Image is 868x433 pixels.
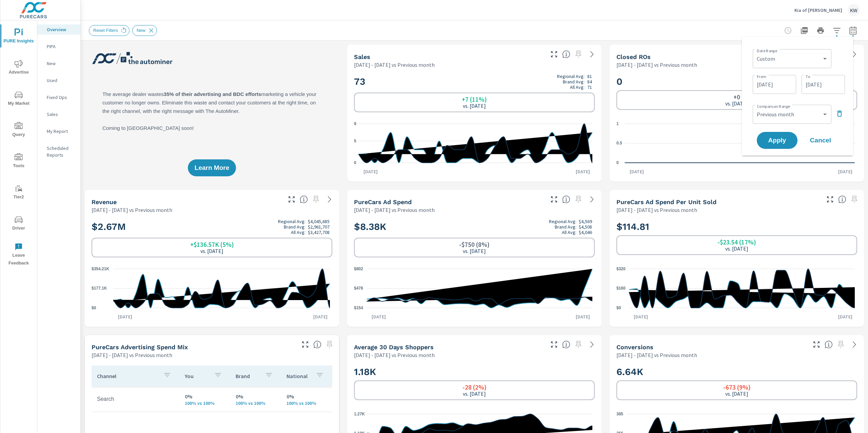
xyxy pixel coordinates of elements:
[291,230,305,235] p: All Avg:
[37,92,80,102] div: Fixed Ops
[616,53,651,60] h5: Closed ROs
[616,221,857,233] h2: $114.81
[47,77,75,84] p: Used
[284,224,305,230] p: Brand Avg:
[587,339,597,350] a: See more details in report
[616,286,626,291] text: $160
[616,267,626,271] text: $320
[459,241,490,248] h6: -$750 (8%)
[354,412,365,416] text: 1.27K
[324,194,335,205] a: See more details in report
[725,245,748,252] p: vs. [DATE]
[562,50,570,58] span: Number of vehicles sold by the dealership over the selected date range. [Source: This data is sou...
[236,373,259,379] p: Brand
[717,239,756,245] h6: -$23.54 (17%)
[89,28,122,33] span: Reset Filters
[463,391,486,397] p: vs. [DATE]
[549,49,559,60] button: Make Fullscreen
[616,141,622,146] text: 0.5
[92,267,109,271] text: $354.21K
[47,128,75,135] p: My Report
[185,373,209,379] p: You
[354,286,363,291] text: $478
[37,24,80,35] div: Overview
[830,24,844,37] button: Apply Filters
[37,109,80,119] div: Sales
[463,103,486,109] p: vs. [DATE]
[571,313,595,320] p: [DATE]
[287,373,310,379] p: National
[616,160,619,165] text: 0
[797,24,811,37] button: "Export Report to PDF"
[835,339,846,350] span: Select a preset date range to save this widget
[616,351,697,359] p: [DATE] - [DATE] vs Previous month
[549,219,576,224] p: Regional Avg:
[324,339,335,350] span: Select a preset date range to save this widget
[463,248,486,254] p: vs. [DATE]
[562,195,570,203] span: Total cost of media for all PureCars channels for the selected dealership group over the selected...
[814,24,827,37] button: Print Report
[308,230,330,235] p: $3,427,708
[807,137,834,143] span: Cancel
[587,79,592,84] p: 84
[616,366,857,378] h2: 6.64K
[625,168,649,175] p: [DATE]
[2,184,35,201] span: Tier2
[811,339,822,350] button: Make Fullscreen
[616,121,619,126] text: 1
[573,339,584,350] span: Select a preset date range to save this widget
[47,111,75,118] p: Sales
[92,206,172,214] p: [DATE] - [DATE] vs Previous month
[555,224,576,230] p: Brand Avg:
[37,126,80,136] div: My Report
[286,194,297,205] button: Make Fullscreen
[47,94,75,101] p: Fixed Ops
[579,224,592,230] p: $4,508
[367,313,391,320] p: [DATE]
[629,313,653,320] p: [DATE]
[195,165,229,171] span: Learn More
[616,306,621,310] text: $0
[616,412,623,416] text: 385
[2,28,35,45] span: PURE Insights
[37,75,80,85] div: Used
[562,340,570,349] span: A rolling 30 day total of daily Shoppers on the dealership website, averaged over the selected da...
[849,339,860,350] a: See more details in report
[113,313,137,320] p: [DATE]
[190,241,234,248] h6: +$136.57K (5%)
[309,313,332,320] p: [DATE]
[794,7,842,13] p: Kia of [PERSON_NAME]
[89,25,130,36] div: Reset Filters
[570,84,585,90] p: All Avg:
[188,159,236,176] button: Learn More
[616,61,697,69] p: [DATE] - [DATE] vs Previous month
[573,49,584,60] span: Select a preset date range to save this widget
[573,194,584,205] span: Select a preset date range to save this widget
[300,195,308,203] span: Total sales revenue over the selected date range. [Source: This data is sourced from the dealer’s...
[354,74,595,90] h2: 73
[725,391,748,397] p: vs. [DATE]
[616,76,857,87] h2: 0
[563,79,585,84] p: Brand Avg:
[200,248,223,254] p: vs. [DATE]
[308,219,330,224] p: $4,045,685
[848,4,860,16] div: KW
[37,58,80,68] div: New
[833,313,857,320] p: [DATE]
[462,96,487,103] h6: +7 (11%)
[2,60,35,76] span: Advertise
[616,198,716,205] h5: PureCars Ad Spend Per Unit Sold
[287,392,327,400] p: 0%
[587,49,597,60] a: See more details in report
[616,206,697,214] p: [DATE] - [DATE] vs Previous month
[833,168,857,175] p: [DATE]
[47,60,75,67] p: New
[838,195,846,203] span: Average cost of advertising per each vehicle sold at the dealer over the selected date range. The...
[579,230,592,235] p: $4,046
[549,339,559,350] button: Make Fullscreen
[587,84,592,90] p: 71
[278,219,305,224] p: Regional Avg:
[37,41,80,52] div: PIPA
[92,219,332,235] h2: $2.67M
[825,194,835,205] button: Make Fullscreen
